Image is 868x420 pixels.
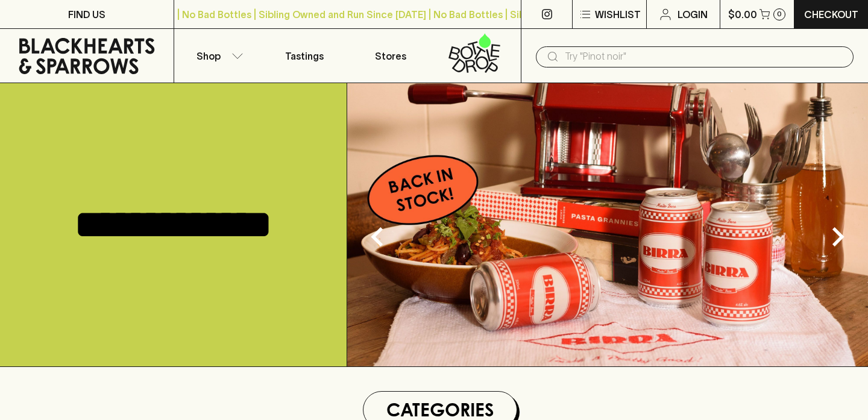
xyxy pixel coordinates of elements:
[565,47,844,66] input: Try "Pinot noir"
[804,7,858,22] p: Checkout
[353,213,401,261] button: Previous
[197,49,221,63] p: Shop
[595,7,641,22] p: Wishlist
[347,83,868,366] img: optimise
[814,213,862,261] button: Next
[678,7,708,22] p: Login
[348,29,435,83] a: Stores
[375,49,406,63] p: Stores
[728,7,757,22] p: $0.00
[777,11,782,17] p: 0
[285,49,324,63] p: Tastings
[261,29,348,83] a: Tastings
[174,29,261,83] button: Shop
[68,7,105,22] p: FIND US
